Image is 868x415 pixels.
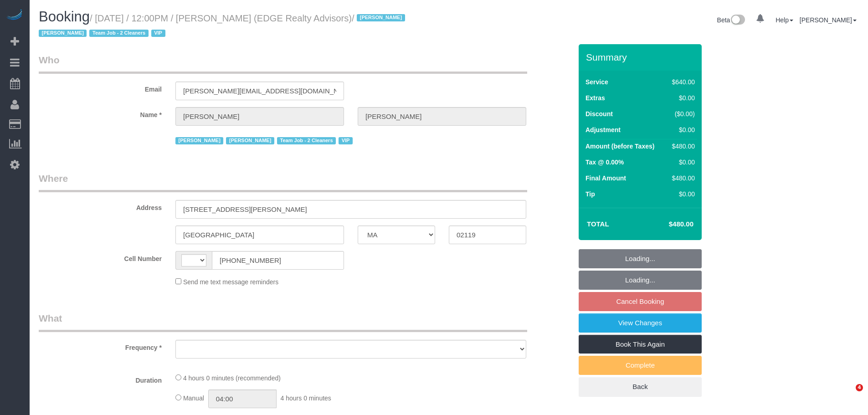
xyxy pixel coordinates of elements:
[586,125,621,134] label: Adjustment
[776,16,793,24] a: Help
[32,251,169,263] label: Cell Number
[39,9,90,25] span: Booking
[586,52,697,62] h3: Summary
[5,9,24,22] img: Automaid Logo
[39,312,527,332] legend: What
[358,107,526,126] input: Last Name
[39,30,87,37] span: [PERSON_NAME]
[32,340,169,352] label: Frequency *
[32,82,169,94] label: Email
[668,174,695,183] div: $480.00
[668,93,695,102] div: $0.00
[39,53,527,74] legend: Who
[151,30,165,37] span: VIP
[226,137,274,144] span: [PERSON_NAME]
[175,82,344,100] input: Email
[32,200,169,212] label: Address
[175,225,344,244] input: City
[586,190,595,199] label: Tip
[668,142,695,151] div: $480.00
[579,335,702,354] a: Book This Again
[357,14,405,21] span: [PERSON_NAME]
[183,395,204,402] span: Manual
[579,377,702,396] a: Back
[717,16,745,24] a: Beta
[449,225,526,244] input: Zip Code
[281,395,331,402] span: 4 hours 0 minutes
[339,137,353,144] span: VIP
[587,220,609,228] strong: Total
[212,251,344,270] input: Cell Number
[277,137,336,144] span: Team Job - 2 Cleaners
[183,374,281,382] span: 4 hours 0 minutes (recommended)
[668,190,695,199] div: $0.00
[586,109,613,118] label: Discount
[586,158,624,167] label: Tax @ 0.00%
[39,13,408,39] small: / [DATE] / 12:00PM / [PERSON_NAME] (EDGE Realty Advisors)
[183,278,278,286] span: Send me text message reminders
[668,109,695,118] div: ($0.00)
[175,107,344,126] input: First Name
[39,172,527,192] legend: Where
[586,142,654,151] label: Amount (before Taxes)
[579,313,702,333] a: View Changes
[668,125,695,134] div: $0.00
[586,93,605,102] label: Extras
[837,384,859,406] iframe: Intercom live chat
[32,373,169,385] label: Duration
[89,30,148,37] span: Team Job - 2 Cleaners
[32,107,169,119] label: Name *
[586,174,626,183] label: Final Amount
[856,384,863,391] span: 4
[800,16,857,24] a: [PERSON_NAME]
[668,77,695,87] div: $640.00
[175,137,223,144] span: [PERSON_NAME]
[642,220,693,228] h4: $480.00
[730,15,745,26] img: New interface
[668,158,695,167] div: $0.00
[586,77,608,87] label: Service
